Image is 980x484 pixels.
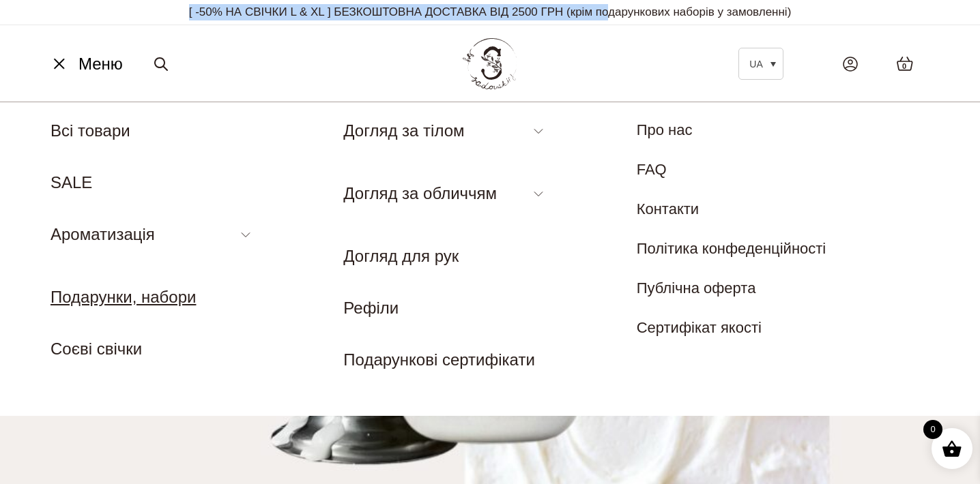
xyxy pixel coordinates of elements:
[343,247,459,265] a: Догляд для рук
[44,51,127,77] button: Меню
[51,288,196,306] a: Подарунки, набори
[637,200,700,217] a: Контакти
[902,61,906,72] span: 0
[463,38,517,89] img: BY SADOVSKIY
[51,225,155,243] a: Ароматизація
[637,121,693,138] a: Про нас
[78,52,123,76] span: Меню
[637,161,667,178] a: FAQ
[343,184,497,202] a: Догляд за обличчям
[749,59,762,70] span: UA
[637,240,826,257] a: Політика конфеденційності
[637,319,762,336] a: Сертифікат якості
[51,173,92,192] a: SALE
[343,299,399,317] a: Рефіли
[637,279,756,297] a: Публічна оферта
[738,48,783,80] a: UA
[51,339,142,358] a: Соєві свічки
[882,42,927,85] a: 0
[343,121,464,140] a: Догляд за тілом
[51,121,130,140] a: Всі товари
[923,420,942,439] span: 0
[343,350,535,369] a: Подарункові сертифікати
